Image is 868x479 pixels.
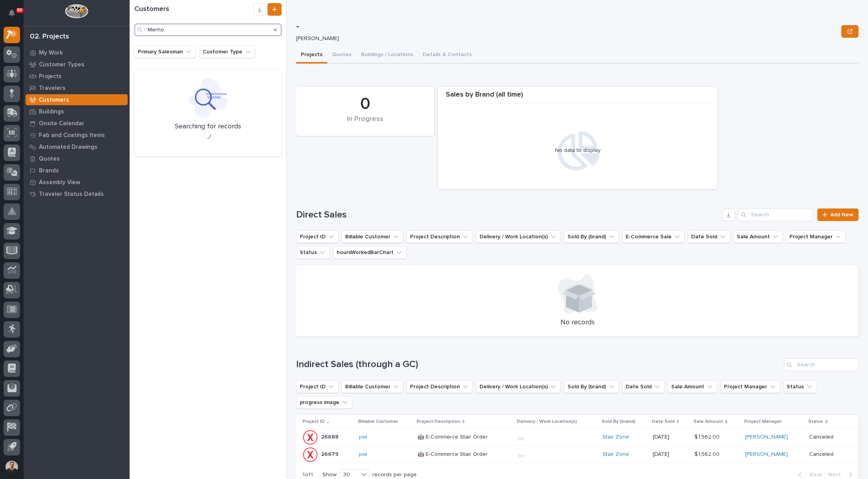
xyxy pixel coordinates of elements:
p: records per page [372,472,417,478]
tr: 2668826688 pwi 🤖 E-Commerce Stair Order🤖 E-Commerce Stair Order Stair Zone [DATE]$ 1,562.00$ 1,56... [296,428,859,446]
p: 90 [17,7,22,13]
button: Sold By (brand) [564,230,619,243]
a: [PERSON_NAME] [745,434,788,441]
a: Travelers [24,82,130,94]
div: Sales by Brand (all time) [438,91,717,104]
a: Fab and Coatings Items [24,129,130,141]
button: Projects [296,47,327,64]
button: Date Sold [622,380,665,393]
button: Buildings / Locations [356,47,418,64]
button: Details & Contacts [418,47,476,64]
p: Buildings [39,108,64,115]
button: Primary Salesman [134,46,196,58]
button: Next [825,471,859,478]
a: Assembly View [24,176,130,188]
p: Travelers [39,85,66,92]
button: Status [296,246,330,259]
p: Project Description [417,417,460,426]
input: Search [784,358,859,371]
a: Onsite Calendar [24,117,130,129]
p: Project ID [302,417,325,426]
p: Automated Drawings [39,144,97,151]
a: Stair Zone [602,451,629,458]
button: E-Commerce Sale [622,230,685,243]
a: Buildings [24,106,130,117]
div: No data to display [442,147,713,154]
a: Add New [817,208,859,221]
input: Search [134,24,282,36]
p: Billable Customer [358,417,398,426]
a: Traveler Status Details [24,188,130,200]
p: Show [322,472,337,478]
span: Next [828,471,846,478]
p: Project Manager [744,417,782,426]
button: Project Description [407,230,473,243]
button: Notifications [4,5,20,21]
button: Project ID [296,230,339,243]
p: $ 1,562.00 [694,450,721,458]
tr: 2667926679 pwi 🤖 E-Commerce Stair Order🤖 E-Commerce Stair Order Stair Zone [DATE]$ 1,562.00$ 1,56... [296,446,859,463]
button: progress image [296,396,352,409]
p: Date Sold [652,417,675,426]
a: My Work [24,47,130,59]
p: Onsite Calendar [39,120,84,127]
button: Sale Amount [668,380,717,393]
p: No records [306,318,849,327]
a: Stair Zone [602,434,629,441]
p: - [296,21,838,32]
p: Sale Amount [694,417,723,426]
a: pwi [359,451,367,458]
button: Customer Type [199,46,255,58]
a: Customer Types [24,59,130,70]
button: Project ID [296,380,339,393]
button: Project Description [407,380,473,393]
a: Projects [24,70,130,82]
button: Project Manager [720,380,780,393]
h1: Indirect Sales (through a GC) [296,359,781,370]
a: Customers [24,94,130,106]
button: Status [783,380,817,393]
p: 26688 [321,432,340,441]
button: Quotes [327,47,356,64]
button: Sale Amount [733,230,783,243]
p: Customer Types [39,61,84,68]
h1: Customers [134,5,253,14]
button: Delivery / Work Location(s) [476,380,561,393]
p: Customers [39,97,69,104]
p: Fab and Coatings Items [39,132,105,139]
p: Projects [39,73,62,80]
a: Quotes [24,153,130,165]
p: Quotes [39,155,60,163]
button: Delivery / Work Location(s) [476,230,561,243]
button: Project Manager [786,230,846,243]
p: 26679 [321,450,340,458]
p: [DATE] [653,434,688,441]
a: [PERSON_NAME] [745,451,788,458]
p: Assembly View [39,179,80,186]
div: 0 [309,94,421,114]
span: Back [805,471,822,478]
button: Date Sold [688,230,730,243]
p: Canceled [809,451,846,458]
div: 02. Projects [30,33,69,41]
p: 🤖 E-Commerce Stair Order [418,432,489,441]
button: Sold By (brand) [564,380,619,393]
div: In Progress [309,115,421,132]
a: Brands [24,165,130,176]
button: hoursWorkedBarChart [333,246,407,259]
p: 🤖 E-Commerce Stair Order [418,450,489,458]
p: Sold By (brand) [602,417,635,426]
img: Workspace Logo [65,4,88,18]
div: 30 [340,471,359,479]
p: [DATE] [653,451,688,458]
span: Add New [830,212,853,218]
input: Search [738,208,813,221]
button: users-avatar [4,459,20,475]
p: Traveler Status Details [39,191,104,198]
p: $ 1,562.00 [694,432,721,441]
button: Billable Customer [342,230,403,243]
p: Brands [39,167,59,174]
a: Automated Drawings [24,141,130,153]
